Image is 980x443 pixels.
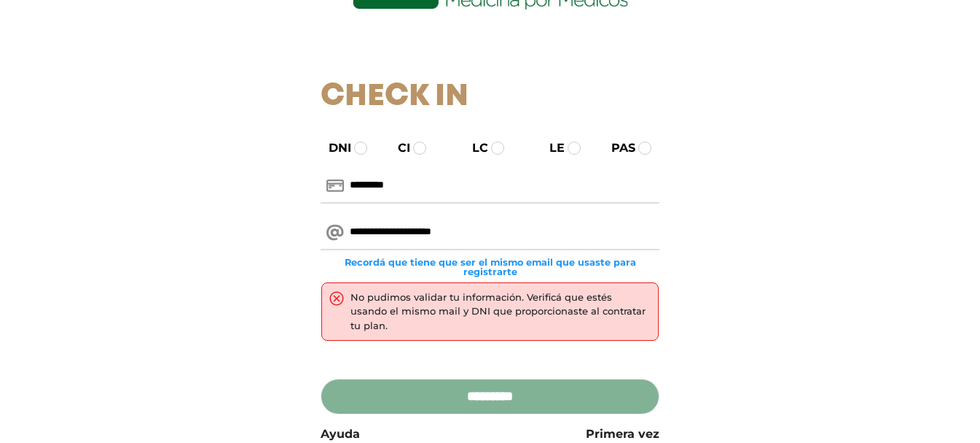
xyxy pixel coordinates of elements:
[321,79,659,115] h1: Check In
[598,139,635,157] label: PAS
[350,290,651,334] div: No pudimos validar tu información. Verificá que estés usando el mismo mail y DNI que proporcionas...
[315,139,351,157] label: DNI
[321,425,360,443] a: Ayuda
[385,139,410,157] label: CI
[536,139,565,157] label: LE
[459,139,488,157] label: LC
[321,258,659,277] small: Recordá que tiene que ser el mismo email que usaste para registrarte
[586,425,659,443] a: Primera vez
